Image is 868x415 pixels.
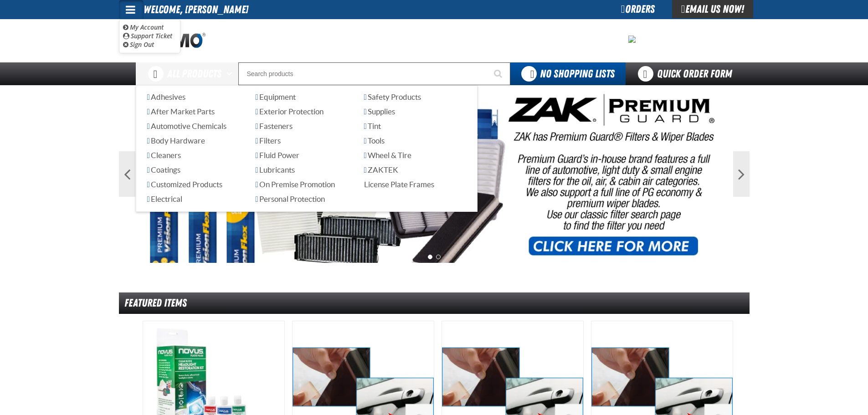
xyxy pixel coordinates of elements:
[364,136,385,145] span: Tools
[256,136,281,145] span: Filters
[364,165,398,174] span: ZAKTEK
[428,255,432,259] button: 1 of 2
[364,151,411,159] span: Wheel & Tire
[147,195,182,203] span: Electrical
[256,107,324,116] span: Exterior Protection
[510,62,626,85] button: You do not have available Shopping Lists. Open to Create a New List
[364,180,434,189] span: License Plate Frames
[147,136,205,145] span: Body Hardware
[147,122,226,130] span: Automotive Chemicals
[540,67,615,80] span: No Shopping Lists
[147,92,185,101] span: Adhesives
[147,180,222,189] span: Customized Products
[364,107,395,116] span: Supplies
[733,151,750,197] button: Next
[238,62,510,85] input: Search
[488,62,510,85] button: Start Searching
[147,151,181,159] span: Cleaners
[436,255,441,259] button: 2 of 2
[123,40,154,49] a: Sign Out
[119,292,750,314] div: Featured Items
[123,31,172,40] a: Support Ticket
[628,36,636,43] img: 2478c7e4e0811ca5ea97a8c95d68d55a.jpeg
[256,151,299,159] span: Fluid Power
[256,165,295,174] span: Lubricants
[147,165,180,174] span: Coatings
[364,122,381,130] span: Tint
[256,180,335,189] span: On Premise Promotion
[256,92,296,101] span: Equipment
[123,23,164,31] a: My Account
[223,62,238,85] button: Open All Products pages
[256,195,325,203] span: Personal Protection
[256,122,293,130] span: Fasteners
[626,62,749,85] a: Quick Order Form
[119,151,135,197] button: Previous
[167,66,221,82] span: All Products
[364,92,421,101] span: Safety Products
[147,107,215,116] span: After Market Parts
